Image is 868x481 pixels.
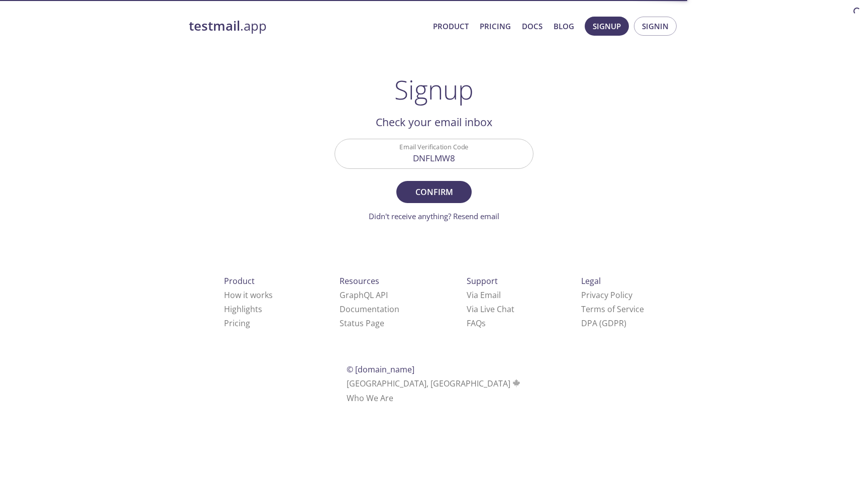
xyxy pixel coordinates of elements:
a: Documentation [340,304,399,315]
a: Who We Are [347,393,393,404]
a: FAQ [467,318,486,329]
a: Product [433,20,469,33]
a: Blog [554,20,574,33]
button: Signup [585,17,629,36]
span: Legal [581,275,601,286]
a: Via Live Chat [467,304,514,315]
span: Signin [642,20,669,33]
button: Signin [634,17,677,36]
span: Confirm [407,185,461,199]
span: © [DOMAIN_NAME] [347,364,414,375]
span: [GEOGRAPHIC_DATA], [GEOGRAPHIC_DATA] [347,378,522,389]
span: Resources [340,275,379,286]
span: s [482,318,486,329]
a: DPA (GDPR) [581,318,626,329]
a: GraphQL API [340,290,388,301]
a: Via Email [467,290,501,301]
h2: Check your email inbox [335,114,533,131]
span: Product [224,275,255,286]
a: Terms of Service [581,304,644,315]
a: How it works [224,290,273,301]
span: Signup [593,20,621,33]
strong: testmail [189,17,240,35]
a: Didn't receive anything? Resend email [369,211,499,221]
a: Status Page [340,318,384,329]
a: testmail.app [189,18,425,35]
button: Confirm [396,181,472,203]
span: Support [467,275,498,286]
a: Pricing [224,318,250,329]
a: Highlights [224,304,262,315]
a: Pricing [480,20,511,33]
a: Docs [522,20,542,33]
a: Privacy Policy [581,290,632,301]
h1: Signup [394,74,474,105]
